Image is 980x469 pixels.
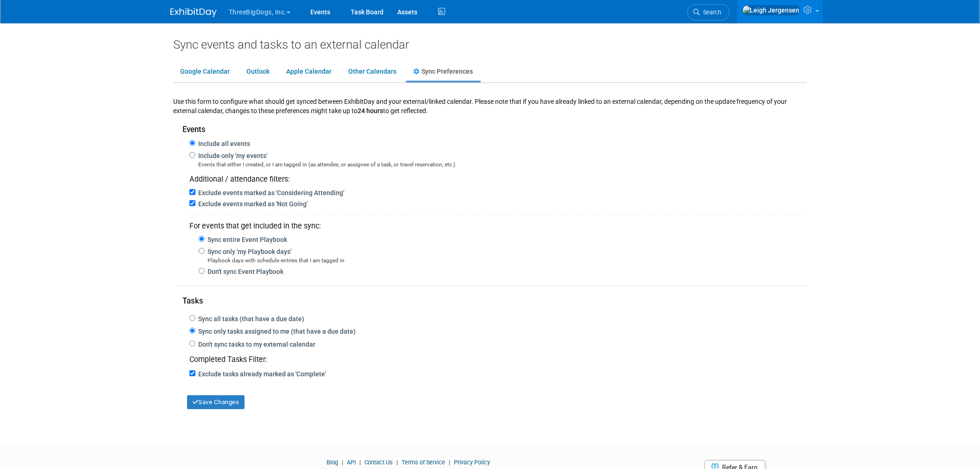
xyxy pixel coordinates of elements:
[173,349,807,364] div: Completed Tasks Filter:
[173,222,807,231] div: For events that get included in the sync:
[195,200,308,208] label: Exclude events marked as 'Not Going'
[195,370,326,378] label: Exclude tasks already marked as 'Complete'
[195,341,315,348] label: Don't sync tasks to my external calendar
[402,459,446,466] a: Terms of Service
[173,295,807,306] div: Tasks
[205,268,283,275] label: Don't sync Event Playbook
[195,152,267,159] label: Include only 'my events'
[173,63,237,81] a: Google Calendar
[173,115,807,134] div: Events
[189,160,807,168] div: Events that either I created, or I am tagged in (as attendee, or assignee of a task, or travel re...
[199,256,807,264] div: Playbook days with schedule entries that I am tagged in
[170,8,217,17] img: ExhibitDay
[327,459,338,466] a: Blog
[195,315,304,323] label: Sync all tasks (that have a due date)
[239,63,276,81] a: Outlook
[347,459,356,466] a: API
[195,328,356,335] label: Sync only tasks assigned to me (that have a due date)
[339,459,346,466] span: |
[406,63,480,81] a: Sync Preferences
[205,236,287,243] label: Sync entire Event Playbook
[447,459,453,466] span: |
[173,90,807,115] div: Use this form to configure what should get synced between ExhibitDay and your external/linked cal...
[195,189,344,196] label: Exclude events marked as 'Considering Attending'
[341,63,403,81] a: Other Calendars
[195,140,250,147] label: Include all events
[687,4,730,20] a: Search
[454,459,490,466] a: Privacy Policy
[358,107,383,114] span: 24 hours
[364,459,393,466] a: Contact Us
[205,248,291,255] label: Sync only 'my Playbook days'
[357,459,363,466] span: |
[187,395,245,409] button: Save Changes
[742,5,800,15] img: Leigh Jergensen
[395,459,401,466] span: |
[173,37,807,52] div: Sync events and tasks to an external calendar
[173,168,807,184] div: Additional / attendance filters:
[700,9,721,16] span: Search
[279,63,339,81] a: Apple Calendar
